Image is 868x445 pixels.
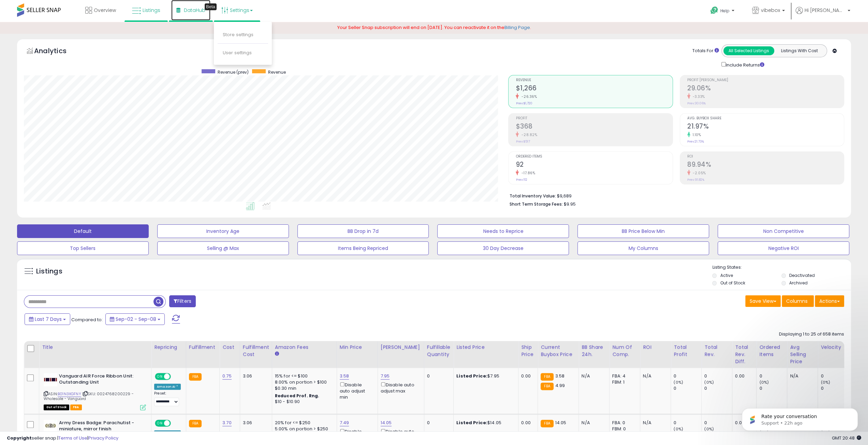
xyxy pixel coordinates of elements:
button: Listings With Cost [774,46,825,55]
div: Disable auto adjust min [340,381,372,401]
b: Listed Price: [456,419,487,426]
small: (0%) [704,380,714,385]
button: All Selected Listings [723,46,774,55]
b: Short Term Storage Fees: [509,201,562,207]
div: 3.06 [243,373,267,379]
div: 0.00 [521,420,532,426]
span: Hi [PERSON_NAME] [805,7,845,14]
div: Disable auto adjust max [381,381,419,394]
button: Sep-02 - Sep-08 [105,313,165,325]
div: ASIN: [44,373,146,410]
h5: Analytics [34,46,80,57]
div: 0 [427,373,448,379]
div: Total Rev. [704,344,729,358]
div: 0 [427,420,448,426]
img: 41ClEJ6R4VL._SL40_.jpg [44,373,57,386]
span: Listings [143,7,160,14]
small: Prev: $517 [516,139,530,144]
span: 3.58 [555,373,565,379]
a: Billing Page [504,24,530,31]
b: Listed Price: [456,373,487,379]
small: FBA [189,420,202,427]
button: Last 7 Days [25,313,70,325]
button: My Columns [577,241,709,255]
b: Vanguard AIR Force Ribbon Unit: Outstanding Unit [59,373,142,387]
a: 3.70 [222,419,232,426]
i: Get Help [710,6,719,15]
h2: 21.97% [687,122,844,132]
span: | SKU: 0024768200229 - Wholesale - Vanguard [44,391,134,401]
a: Hi [PERSON_NAME] [796,7,850,22]
div: 3.06 [243,420,267,426]
div: $7.95 [456,373,513,379]
small: (0%) [821,380,830,385]
div: seller snap | | [7,435,118,442]
a: Privacy Policy [88,435,118,441]
span: Compared to: [71,316,103,323]
small: -2.05% [690,170,706,176]
span: OFF [170,373,181,379]
h2: 89.94% [687,161,844,170]
small: Amazon Fees. [275,351,279,357]
small: Prev: 21.73% [687,139,704,144]
div: N/A [790,373,812,379]
div: 8.00% on portion > $100 [275,379,332,385]
small: -17.86% [519,170,535,176]
small: (0%) [704,426,714,432]
a: Help [705,1,741,22]
div: $0.30 min [275,385,332,391]
small: FBA [541,373,553,381]
span: Columns [786,298,808,305]
small: -28.82% [519,132,537,137]
span: Revenue (prev) [218,69,249,75]
div: 0 [704,373,732,379]
div: ROI [643,344,668,351]
span: Revenue [516,78,672,82]
div: 5.00% on portion > $250 [275,426,332,432]
span: All listings that are currently out of stock and unavailable for purchase on Amazon [44,404,69,410]
button: Top Sellers [17,241,149,255]
div: Cost [222,344,237,351]
span: Avg. Buybox Share [687,117,844,120]
small: FBA [189,373,202,381]
a: 14.05 [381,419,392,426]
div: Num of Comp. [612,344,637,358]
button: BB Drop in 7d [297,224,429,238]
b: Reduced Prof. Rng. [275,393,320,399]
button: Inventory Age [157,224,289,238]
div: 0 [759,385,787,391]
small: FBA [541,383,553,390]
div: 0.00 [735,373,751,379]
div: [PERSON_NAME] [381,344,421,351]
div: 0 [821,385,848,391]
div: Avg Selling Price [790,344,815,365]
span: FBA [70,404,82,410]
div: N/A [582,373,604,379]
button: Items Being Repriced [297,241,429,255]
div: N/A [643,373,665,379]
span: ON [156,420,164,426]
small: -26.36% [519,94,537,99]
label: Archived [789,280,808,286]
div: FBA: 0 [612,420,635,426]
div: Preset: [154,391,181,406]
iframe: Intercom notifications message [732,394,868,442]
div: Repricing [154,344,183,351]
div: 0 [674,420,701,426]
div: 0 [704,420,732,426]
div: Min Price [340,344,375,351]
li: $9,689 [509,191,839,199]
small: Prev: $1,720 [516,101,532,105]
button: Columns [782,295,814,307]
div: $10 - $10.90 [275,399,332,405]
span: Profit [516,117,672,120]
small: FBA [541,420,553,427]
div: FBA: 4 [612,373,635,379]
b: Total Inventory Value: [509,193,556,199]
img: 31doREKblIL._SL40_.jpg [44,420,57,431]
div: Amazon AI * [154,384,181,390]
div: FBM: 1 [612,379,635,385]
div: Disable auto adjust max [381,428,419,441]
